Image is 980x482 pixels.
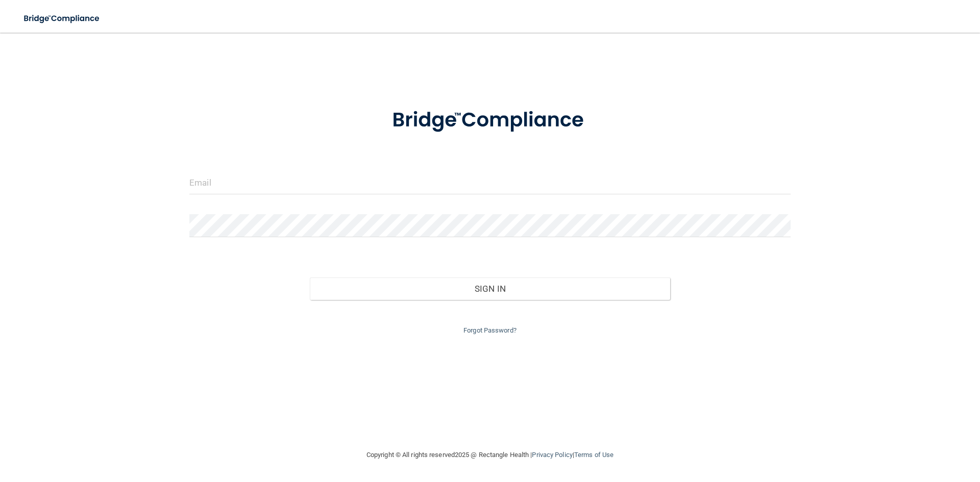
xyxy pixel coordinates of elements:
[15,8,109,29] img: bridge_compliance_login_screen.278c3ca4.svg
[574,451,614,459] a: Terms of Use
[532,451,572,459] a: Privacy Policy
[371,94,609,147] img: bridge_compliance_login_screen.278c3ca4.svg
[463,326,517,334] a: Forgot Password?
[304,439,676,471] div: Copyright © All rights reserved 2025 @ Rectangle Health | |
[310,277,671,300] button: Sign In
[189,171,791,194] input: Email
